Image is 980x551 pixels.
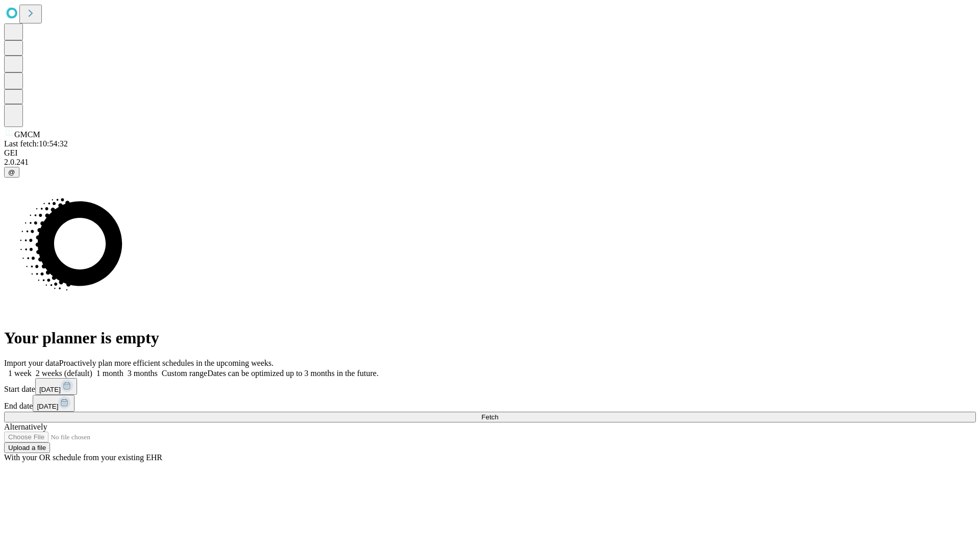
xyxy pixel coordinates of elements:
[4,453,162,462] span: With your OR schedule from your existing EHR
[4,422,47,431] span: Alternatively
[4,442,50,453] button: Upload a file
[39,386,61,393] span: [DATE]
[37,403,58,410] span: [DATE]
[4,148,976,158] div: GEI
[4,158,976,167] div: 2.0.241
[4,412,976,422] button: Fetch
[14,130,40,139] span: GMCM
[4,395,976,412] div: End date
[8,168,15,176] span: @
[207,369,378,378] span: Dates can be optimized up to 3 months in the future.
[35,378,77,395] button: [DATE]
[33,395,75,412] button: [DATE]
[4,329,976,347] h1: Your planner is empty
[128,369,158,378] span: 3 months
[162,369,207,378] span: Custom range
[59,359,274,367] span: Proactively plan more efficient schedules in the upcoming weeks.
[36,369,92,378] span: 2 weeks (default)
[4,139,68,148] span: Last fetch: 10:54:32
[4,359,59,367] span: Import your data
[4,378,976,395] div: Start date
[481,413,498,421] span: Fetch
[8,369,32,378] span: 1 week
[96,369,124,378] span: 1 month
[4,167,19,178] button: @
